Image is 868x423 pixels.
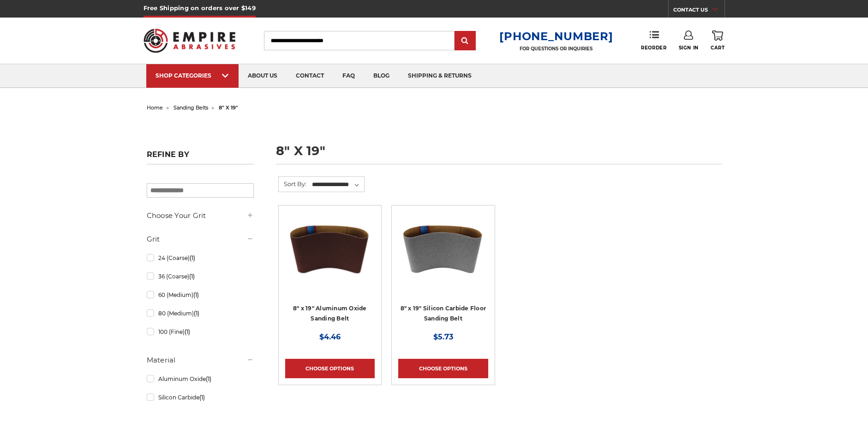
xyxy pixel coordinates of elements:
[285,212,375,330] a: aluminum oxide 8x19 sanding belt
[189,273,195,280] span: (1)
[147,305,254,321] a: 80 (Medium)
[147,355,254,366] h5: Material
[206,375,211,382] span: (1)
[147,371,254,387] a: Aluminum Oxide
[156,72,229,79] div: SHOP CATEGORIES
[433,332,453,341] span: $5.73
[276,145,722,164] h1: 8" x 19"
[147,389,254,405] a: Silicon Carbide
[285,359,375,378] a: Choose Options
[147,210,254,221] h5: Choose Your Grit
[711,45,724,51] span: Cart
[147,250,254,266] a: 24 (Coarse)
[499,46,613,52] p: FOR QUESTIONS OR INQUIRIES
[673,5,724,18] a: CONTACT US
[147,268,254,284] a: 36 (Coarse)
[193,291,199,298] span: (1)
[147,150,254,164] h5: Refine by
[279,177,306,191] label: Sort By:
[711,30,724,51] a: Cart
[398,212,488,286] img: 7-7-8" x 29-1-2 " Silicon Carbide belt for aggressive sanding on concrete and hardwood floors as ...
[641,45,666,51] span: Reorder
[144,23,236,59] img: Empire Abrasives
[641,30,666,50] a: Reorder
[398,212,488,330] a: 7-7-8" x 29-1-2 " Silicon Carbide belt for aggressive sanding on concrete and hardwood floors as ...
[147,287,254,303] a: 60 (Medium)
[190,254,195,261] span: (1)
[194,310,199,317] span: (1)
[199,394,205,401] span: (1)
[311,178,364,192] select: Sort By:
[147,234,254,245] h5: Grit
[174,104,208,111] a: sanding belts
[185,328,190,335] span: (1)
[319,332,341,341] span: $4.46
[399,64,481,88] a: shipping & returns
[398,359,488,378] a: Choose Options
[147,324,254,340] a: 100 (Fine)
[333,64,364,88] a: faq
[499,30,613,43] a: [PHONE_NUMBER]
[147,104,163,111] a: home
[287,64,333,88] a: contact
[239,64,287,88] a: about us
[219,104,238,111] span: 8" x 19"
[364,64,399,88] a: blog
[679,45,699,51] span: Sign In
[285,212,375,286] img: aluminum oxide 8x19 sanding belt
